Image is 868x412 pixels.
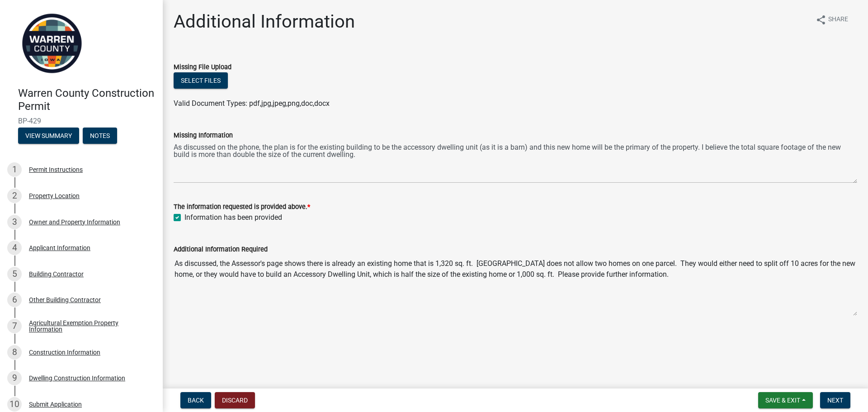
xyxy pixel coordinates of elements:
[188,397,204,404] span: Back
[174,11,355,33] h1: Additional Information
[7,319,22,333] div: 7
[7,397,22,412] div: 10
[29,219,120,225] div: Owner and Property Information
[29,349,100,355] div: Construction Information
[7,189,22,203] div: 2
[29,245,90,251] div: Applicant Information
[827,397,843,404] span: Next
[29,401,82,407] div: Submit Application
[174,133,233,139] label: Missing Information
[7,215,22,229] div: 3
[765,397,800,404] span: Save & Exit
[808,11,855,28] button: shareShare
[18,117,145,125] span: BP-429
[7,267,22,281] div: 5
[820,392,850,408] button: Next
[18,133,79,140] wm-modal-confirm: Summary
[7,162,22,177] div: 1
[29,193,80,199] div: Property Location
[174,64,231,71] label: Missing File Upload
[18,9,86,77] img: Warren County, Iowa
[7,293,22,307] div: 6
[758,392,813,408] button: Save & Exit
[828,14,848,25] span: Share
[184,212,282,223] label: Information has been provided
[174,255,857,316] textarea: As discussed, the Assessor's page shows there is already an existing home that is 1,320 sq. ft. [...
[29,166,83,173] div: Permit Instructions
[174,72,228,89] button: Select files
[29,297,101,303] div: Other Building Contractor
[7,371,22,385] div: 9
[29,375,125,381] div: Dwelling Construction Information
[180,392,211,408] button: Back
[816,14,826,25] i: share
[215,392,255,408] button: Discard
[29,320,148,332] div: Agricultural Exemption Property Information
[7,345,22,360] div: 8
[18,87,156,113] h4: Warren County Construction Permit
[83,128,117,144] button: Notes
[174,99,330,108] span: Valid Document Types: pdf,jpg,jpeg,png,doc,docx
[7,241,22,255] div: 4
[174,246,268,253] label: Additional Information Required
[83,133,117,140] wm-modal-confirm: Notes
[18,128,79,144] button: View Summary
[29,271,84,277] div: Building Contractor
[174,204,310,210] label: The information requested is provided above.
